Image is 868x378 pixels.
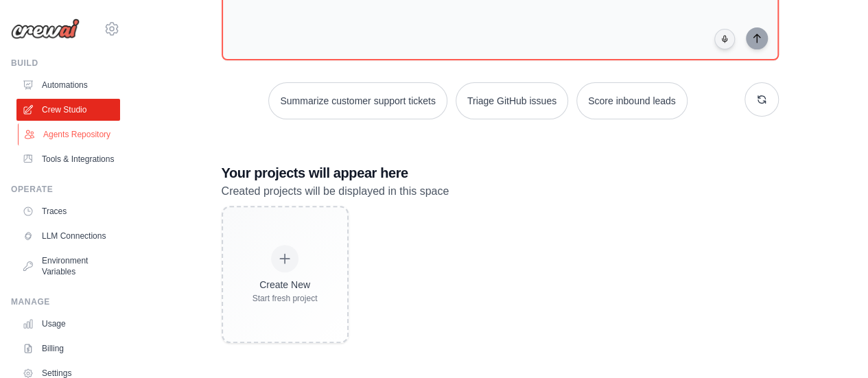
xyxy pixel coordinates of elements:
[253,278,318,292] div: Create New
[16,250,120,283] a: Environment Variables
[268,82,447,119] button: Summarize customer support tickets
[11,184,120,195] div: Operate
[18,123,121,145] a: Agents Repository
[16,200,120,222] a: Traces
[16,148,120,170] a: Tools & Integrations
[456,82,568,119] button: Triage GitHub issues
[576,82,688,119] button: Score inbound leads
[744,82,779,117] button: Get new suggestions
[714,29,735,49] button: Click to speak your automation idea
[16,74,120,96] a: Automations
[253,293,318,304] div: Start fresh project
[222,163,779,182] h3: Your projects will appear here
[16,225,120,247] a: LLM Connections
[16,313,120,335] a: Usage
[11,19,80,39] img: Logo
[16,338,120,359] a: Billing
[11,296,120,307] div: Manage
[16,99,120,121] a: Crew Studio
[11,58,120,69] div: Build
[222,182,779,200] p: Created projects will be displayed in this space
